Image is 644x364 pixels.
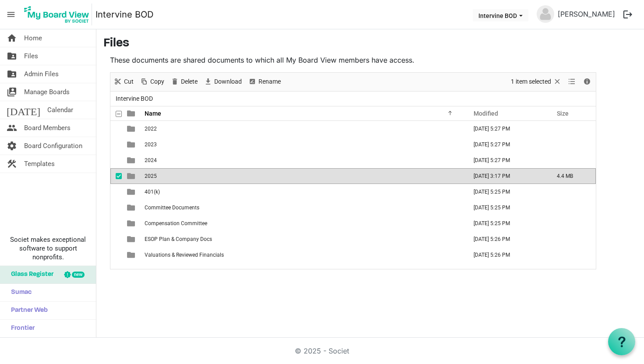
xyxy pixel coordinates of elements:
[96,6,153,23] a: Intervine BOD
[122,168,142,184] td: is template cell column header type
[464,168,548,184] td: September 24, 2025 3:17 PM column header Modified
[21,4,92,25] img: My Board View Logo
[464,121,548,137] td: August 11, 2025 5:27 PM column header Modified
[548,216,596,231] td: is template cell column header Size
[4,235,92,262] span: Societ makes exceptional software to support nonprofits.
[557,110,569,117] span: Size
[110,216,122,231] td: checkbox
[548,168,596,184] td: 4.4 MB is template cell column header Size
[464,231,548,247] td: August 11, 2025 5:26 PM column header Modified
[464,200,548,216] td: August 11, 2025 5:25 PM column header Modified
[580,73,594,91] div: Details
[548,200,596,216] td: is template cell column header Size
[464,247,548,263] td: August 11, 2025 5:26 PM column header Modified
[110,200,122,216] td: checkbox
[7,302,48,319] span: Partner Web
[24,65,59,83] span: Admin Files
[122,152,142,168] td: is template cell column header type
[566,76,577,87] button: View dropdownbutton
[145,236,212,242] span: ESOP Plan & Company Docs
[464,152,548,168] td: August 11, 2025 5:27 PM column header Modified
[7,320,35,337] span: Frontier
[122,216,142,231] td: is template cell column header type
[145,252,224,258] span: Valuations & Reviewed Financials
[110,121,122,137] td: checkbox
[110,137,122,152] td: checkbox
[202,76,244,87] button: Download
[142,231,464,247] td: ESOP Plan & Company Docs is template cell column header Name
[122,184,142,200] td: is template cell column header type
[548,247,596,263] td: is template cell column header Size
[464,137,548,152] td: August 11, 2025 5:27 PM column header Modified
[110,73,137,91] div: Cut
[167,73,201,91] div: Delete
[548,231,596,247] td: is template cell column header Size
[7,101,40,119] span: [DATE]
[142,247,464,263] td: Valuations & Reviewed Financials is template cell column header Name
[508,73,565,91] div: Clear selection
[7,119,17,137] span: people
[245,73,284,91] div: Rename
[24,119,71,137] span: Board Members
[7,83,17,101] span: switch_account
[149,76,165,87] span: Copy
[548,137,596,152] td: is template cell column header Size
[110,247,122,263] td: checkbox
[554,5,619,23] a: [PERSON_NAME]
[21,4,96,25] a: My Board View Logo
[47,101,73,119] span: Calendar
[258,76,282,87] span: Rename
[548,184,596,200] td: is template cell column header Size
[123,76,134,87] span: Cut
[295,346,349,355] a: © 2025 - Societ
[565,73,580,91] div: View
[510,76,552,87] span: 1 item selected
[247,76,283,87] button: Rename
[548,152,596,168] td: is template cell column header Size
[110,152,122,168] td: checkbox
[24,29,42,47] span: Home
[619,5,637,24] button: logout
[145,110,161,117] span: Name
[7,65,17,83] span: folder_shared
[213,76,243,87] span: Download
[7,47,17,65] span: folder_shared
[7,155,17,173] span: construction
[122,137,142,152] td: is template cell column header type
[122,247,142,263] td: is template cell column header type
[142,121,464,137] td: 2022 is template cell column header Name
[145,220,207,226] span: Compensation Committee
[142,184,464,200] td: 401(k) is template cell column header Name
[138,76,166,87] button: Copy
[145,126,157,132] span: 2022
[142,152,464,168] td: 2024 is template cell column header Name
[24,137,82,155] span: Board Configuration
[7,266,53,283] span: Glass Register
[581,76,593,87] button: Details
[72,272,85,278] div: new
[110,168,122,184] td: checkbox
[473,9,528,21] button: Intervine BOD dropdownbutton
[142,216,464,231] td: Compensation Committee is template cell column header Name
[112,76,135,87] button: Cut
[110,55,596,65] p: These documents are shared documents to which all My Board View members have access.
[142,200,464,216] td: Committee Documents is template cell column header Name
[145,141,157,148] span: 2023
[24,47,38,65] span: Files
[3,6,19,23] span: menu
[510,76,563,87] button: Selection
[145,205,199,211] span: Committee Documents
[122,200,142,216] td: is template cell column header type
[464,216,548,231] td: August 11, 2025 5:25 PM column header Modified
[142,137,464,152] td: 2023 is template cell column header Name
[474,110,498,117] span: Modified
[537,5,554,23] img: no-profile-picture.svg
[145,189,160,195] span: 401(k)
[24,83,70,101] span: Manage Boards
[180,76,198,87] span: Delete
[169,76,199,87] button: Delete
[110,231,122,247] td: checkbox
[24,155,55,173] span: Templates
[114,93,155,104] span: Intervine BOD
[7,29,17,47] span: home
